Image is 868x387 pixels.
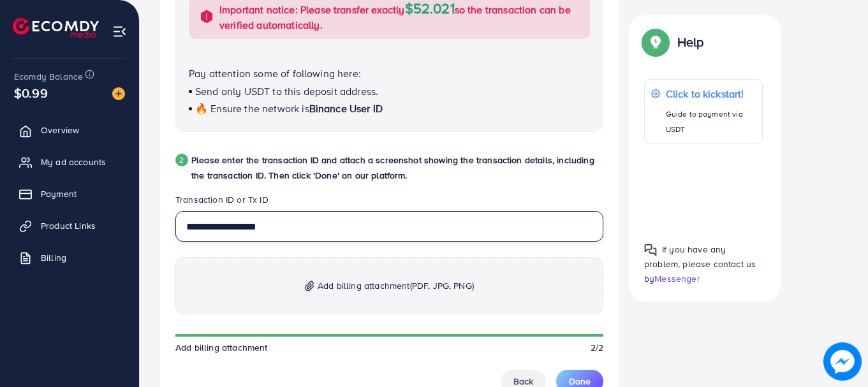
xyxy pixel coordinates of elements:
[175,341,268,354] span: Add billing attachment
[41,219,96,232] span: Product Links
[191,152,603,183] p: Please enter the transaction ID and attach a screenshot showing the transaction details, includin...
[13,18,99,38] img: logo
[823,342,862,381] img: image
[10,245,129,270] a: Billing
[219,1,582,33] p: Important notice: Please transfer exactly so the transaction can be verified automatically.
[644,243,657,256] img: Popup guide
[189,66,590,81] p: Pay attention some of following here:
[644,31,667,54] img: Popup guide
[41,187,77,200] span: Payment
[175,193,603,211] legend: Transaction ID or Tx ID
[10,149,129,175] a: My ad accounts
[112,24,127,39] img: menu
[41,251,66,264] span: Billing
[677,34,704,50] p: Help
[14,84,48,102] span: $0.99
[175,154,188,166] div: 2
[112,87,125,100] img: image
[41,124,79,136] span: Overview
[305,281,314,291] img: img
[666,86,756,101] p: Click to kickstart!
[666,106,756,137] p: Guide to payment via USDT
[195,101,309,115] span: 🔥 Ensure the network is
[644,242,756,284] span: If you have any problem, please contact us by
[41,156,106,168] span: My ad accounts
[14,70,83,83] span: Ecomdy Balance
[318,278,474,293] span: Add billing attachment
[309,101,383,115] span: Binance User ID
[410,279,474,292] span: (PDF, JPG, PNG)
[189,84,590,99] p: Send only USDT to this deposit address.
[654,272,700,285] span: Messenger
[199,9,214,24] img: alert
[10,117,129,143] a: Overview
[10,213,129,238] a: Product Links
[10,181,129,207] a: Payment
[591,341,603,354] span: 2/2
